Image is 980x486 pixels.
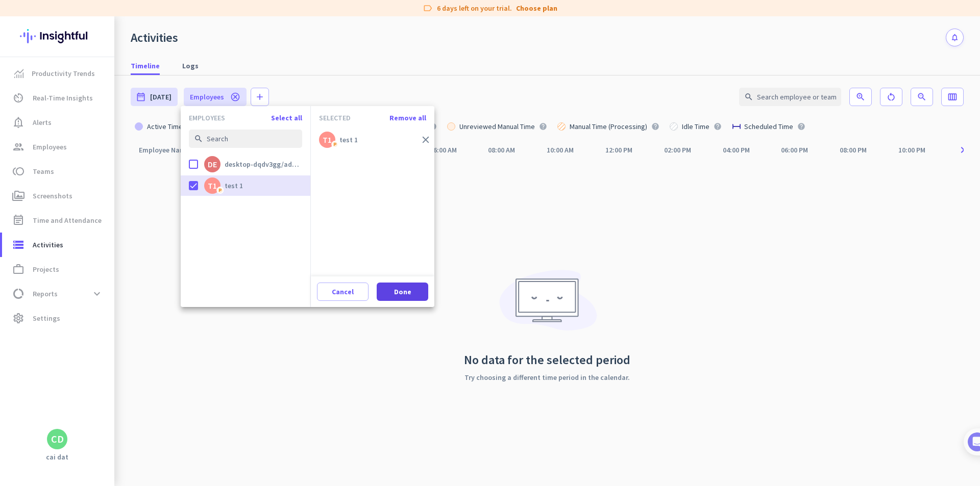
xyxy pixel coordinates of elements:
div: DE [208,160,217,168]
i: search [194,134,203,143]
div: P [217,187,224,194]
div: Employees [189,114,225,121]
input: Search [189,130,302,148]
i: done [189,181,198,190]
span: Cancel [332,287,354,297]
span: Done [394,287,411,297]
div: Selected [319,114,351,121]
span: desktop-dqdv3gg/admin [225,160,302,169]
i: clear [420,134,426,145]
div: P [332,141,339,148]
div: T1 [323,136,332,144]
span: test 1 [339,135,358,144]
div: Remove all [389,114,426,121]
button: Cancel [317,283,369,301]
div: T1 [208,182,217,190]
div: Select all [271,114,302,121]
span: test 1 [225,181,243,190]
button: Done [377,283,428,301]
